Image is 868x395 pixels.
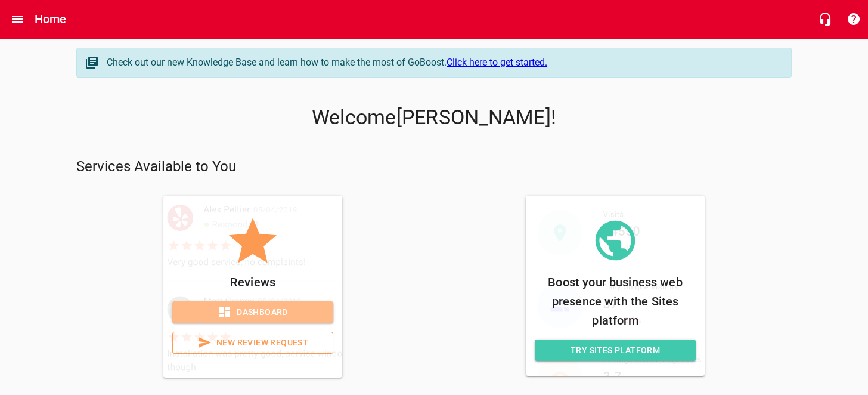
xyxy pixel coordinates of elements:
[811,5,839,33] button: Live Chat
[839,5,868,33] button: Support Portal
[172,301,333,323] a: Dashboard
[172,332,333,354] a: New Review Request
[3,5,32,33] button: Open drawer
[535,340,696,362] a: Try Sites Platform
[76,158,792,177] p: Services Available to You
[535,273,696,330] p: Boost your business web presence with the Sites platform
[76,106,792,129] p: Welcome [PERSON_NAME] !
[172,273,333,292] p: Reviews
[182,305,324,320] span: Dashboard
[107,55,779,70] div: Check out our new Knowledge Base and learn how to make the most of GoBoost.
[182,335,323,350] span: New Review Request
[447,57,547,68] a: Click here to get started.
[544,343,686,358] span: Try Sites Platform
[35,10,67,29] h6: Home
